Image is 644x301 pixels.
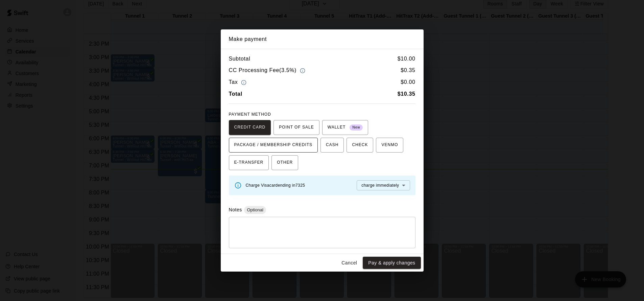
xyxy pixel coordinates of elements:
[234,140,313,150] span: PACKAGE / MEMBERSHIP CREDITS
[363,257,421,269] button: Pay & apply changes
[234,122,266,133] span: CREDIT CARD
[271,155,298,170] button: OTHER
[381,140,398,150] span: VENMO
[221,29,424,49] h2: Make payment
[229,54,251,63] h6: Subtotal
[244,207,266,212] span: Optional
[398,54,415,63] h6: $ 10.00
[229,120,271,135] button: CREDIT CARD
[229,155,269,170] button: E-TRANSFER
[229,138,318,153] button: PACKAGE / MEMBERSHIP CREDITS
[361,183,399,188] span: charge immediately
[398,91,415,97] b: $ 10.35
[338,257,360,269] button: Cancel
[401,66,415,75] h6: $ 0.35
[320,138,344,153] button: CASH
[347,138,373,153] button: CHECK
[234,157,264,168] span: E-TRANSFER
[376,138,403,153] button: VENMO
[229,66,307,75] h6: CC Processing Fee ( 3.5% )
[352,140,368,150] span: CHECK
[273,120,319,135] button: POINT OF SALE
[229,207,242,212] label: Notes
[229,112,271,117] span: PAYMENT METHOD
[279,122,314,133] span: POINT OF SALE
[401,78,415,87] h6: $ 0.00
[350,123,363,132] span: New
[246,183,305,188] span: Charge Visa card ending in 7325
[277,157,293,168] span: OTHER
[328,122,363,133] span: WALLET
[229,78,248,87] h6: Tax
[322,120,368,135] button: WALLET New
[326,140,338,150] span: CASH
[229,91,242,97] b: Total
